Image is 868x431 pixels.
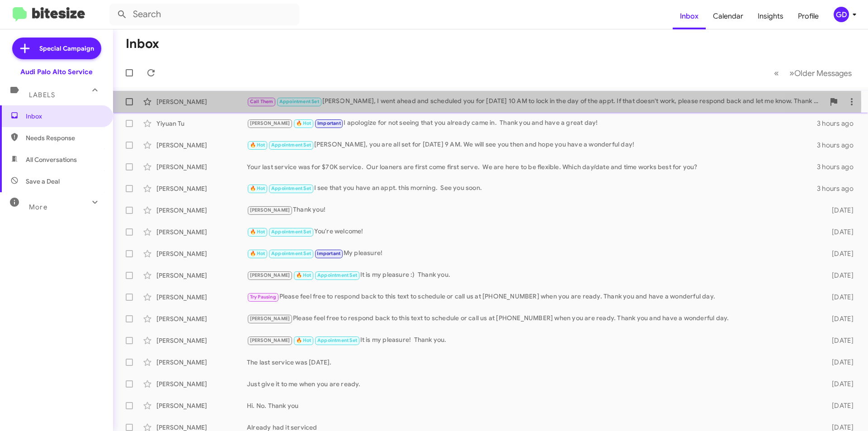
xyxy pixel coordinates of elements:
[247,183,817,194] div: I see that you have an appt. this morning. See you soon.
[250,120,290,126] span: [PERSON_NAME]
[247,292,817,302] div: Please feel free to respond back to this text to schedule or call us at [PHONE_NUMBER] when you a...
[817,249,861,258] div: [DATE]
[12,38,101,59] a: Special Campaign
[247,162,817,171] div: Your last service was for $70K service. Our loaners are first come first serve. We are here to be...
[247,401,817,410] div: Hi. No. Thank you
[817,401,861,410] div: [DATE]
[296,337,311,343] span: 🔥 Hot
[250,272,290,278] span: [PERSON_NAME]
[247,118,817,128] div: I apologize for not seeing that you already came in. Thank you and have a great day!
[296,120,311,126] span: 🔥 Hot
[794,68,852,78] span: Older Messages
[156,271,247,280] div: [PERSON_NAME]
[817,358,861,367] div: [DATE]
[317,251,340,256] span: Important
[156,184,247,193] div: [PERSON_NAME]
[26,155,77,164] span: All Conversations
[247,358,817,367] div: The last service was [DATE].
[817,206,861,215] div: [DATE]
[317,337,357,343] span: Appointment Set
[156,336,247,345] div: [PERSON_NAME]
[247,140,817,150] div: [PERSON_NAME], you are all set for [DATE] 9 AM. We will see you then and hope you have a wonderfu...
[26,177,60,186] span: Save a Deal
[26,112,103,121] span: Inbox
[817,227,861,237] div: [DATE]
[247,313,817,324] div: Please feel free to respond back to this text to schedule or call us at [PHONE_NUMBER] when you a...
[817,184,861,193] div: 3 hours ago
[247,335,817,346] div: It is my pleasure! Thank you.
[109,4,299,25] input: Search
[156,119,247,128] div: Yiyuan Tu
[784,64,857,82] button: Next
[271,185,311,191] span: Appointment Set
[750,3,791,29] a: Insights
[817,119,861,128] div: 3 hours ago
[673,3,706,29] a: Inbox
[826,7,858,22] button: GD
[271,251,311,256] span: Appointment Set
[250,294,276,300] span: Try Pausing
[774,67,779,79] span: «
[250,229,265,235] span: 🔥 Hot
[156,141,247,150] div: [PERSON_NAME]
[834,7,849,22] div: GD
[817,271,861,280] div: [DATE]
[791,3,826,29] a: Profile
[817,293,861,302] div: [DATE]
[156,227,247,237] div: [PERSON_NAME]
[247,227,817,237] div: You're welcome!
[247,96,825,107] div: [PERSON_NAME], I went ahead and scheduled you for [DATE] 10 AM to lock in the day of the appt. If...
[156,97,247,106] div: [PERSON_NAME]
[271,229,311,235] span: Appointment Set
[247,205,817,215] div: Thank you!
[156,206,247,215] div: [PERSON_NAME]
[250,142,265,148] span: 🔥 Hot
[247,379,817,388] div: Just give it to me when you are ready.
[817,314,861,323] div: [DATE]
[296,272,311,278] span: 🔥 Hot
[250,337,290,343] span: [PERSON_NAME]
[156,293,247,302] div: [PERSON_NAME]
[29,203,47,211] span: More
[26,133,103,142] span: Needs Response
[250,99,274,104] span: Call Them
[271,142,311,148] span: Appointment Set
[250,207,290,213] span: [PERSON_NAME]
[250,316,290,322] span: [PERSON_NAME]
[250,185,265,191] span: 🔥 Hot
[250,251,265,256] span: 🔥 Hot
[20,67,93,76] div: Audi Palo Alto Service
[706,3,750,29] a: Calendar
[156,358,247,367] div: [PERSON_NAME]
[156,401,247,410] div: [PERSON_NAME]
[317,272,357,278] span: Appointment Set
[769,64,857,82] nav: Page navigation example
[817,379,861,388] div: [DATE]
[817,162,861,171] div: 3 hours ago
[156,162,247,171] div: [PERSON_NAME]
[126,37,159,51] h1: Inbox
[39,44,94,53] span: Special Campaign
[247,270,817,280] div: It is my pleasure :) Thank you.
[156,379,247,388] div: [PERSON_NAME]
[769,64,784,82] button: Previous
[817,336,861,345] div: [DATE]
[279,99,319,104] span: Appointment Set
[156,249,247,258] div: [PERSON_NAME]
[156,314,247,323] div: [PERSON_NAME]
[817,141,861,150] div: 3 hours ago
[29,91,55,99] span: Labels
[317,120,341,126] span: Important
[789,67,794,79] span: »
[247,248,817,259] div: My pleasure!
